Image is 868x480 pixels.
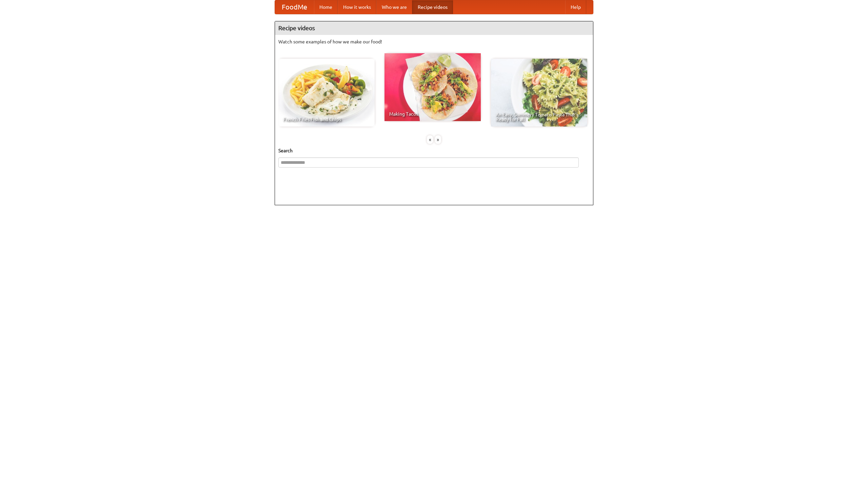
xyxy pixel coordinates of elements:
[427,135,433,144] div: «
[496,112,583,122] span: An Easy, Summery Tomato Pasta That's Ready for Fall
[565,0,586,14] a: Help
[283,117,370,122] span: French Fries Fish and Chips
[435,135,441,144] div: »
[384,53,481,121] a: Making Tacos
[275,0,314,14] a: FoodMe
[338,0,376,14] a: How it works
[389,112,476,116] span: Making Tacos
[314,0,338,14] a: Home
[275,21,593,35] h4: Recipe videos
[376,0,412,14] a: Who we are
[278,38,590,45] p: Watch some examples of how we make our food!
[278,147,590,154] h5: Search
[491,59,587,127] a: An Easy, Summery Tomato Pasta That's Ready for Fall
[278,59,375,127] a: French Fries Fish and Chips
[412,0,453,14] a: Recipe videos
